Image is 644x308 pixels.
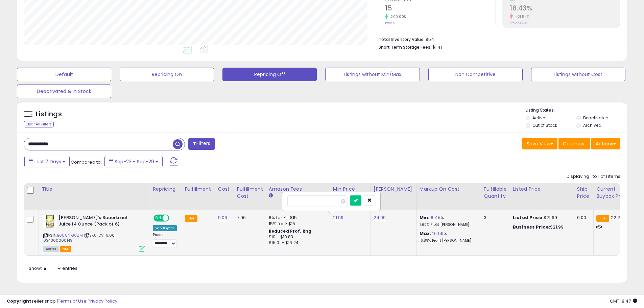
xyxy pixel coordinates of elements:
[333,186,368,193] div: Min Price
[17,85,111,98] button: Deactivated & In Stock
[510,4,620,14] h2: 18.43%
[388,14,407,19] small: 200.00%
[429,214,440,221] a: 18.45
[591,138,620,149] button: Actions
[43,215,145,251] div: ASIN:
[269,193,273,199] small: Amazon Fees.
[185,186,212,193] div: Fulfillment
[24,156,70,167] button: Last 7 Days
[218,214,228,221] a: 9.06
[7,298,31,304] strong: Copyright
[269,215,325,221] div: 8% for <= $15
[7,298,117,305] div: seller snap | |
[269,228,313,234] b: Reduced Prof. Rng.
[43,215,57,228] img: 41G05AiHOSL._SL40_.jpg
[218,186,231,193] div: Cost
[420,215,476,227] div: %
[563,140,584,147] span: Columns
[583,122,601,128] label: Archived
[222,68,317,81] button: Repricing Off
[36,110,62,119] h5: Listings
[420,214,430,221] b: Min:
[115,158,154,165] span: Sep-23 - Sep-29
[168,215,179,221] span: OFF
[531,68,625,81] button: Listings without Cost
[522,138,557,149] button: Save View
[269,240,325,246] div: $15.01 - $16.24
[374,214,386,221] a: 24.99
[60,246,71,252] span: FBA
[510,21,528,25] small: Prev: 23.49%
[431,230,444,237] a: 46.59
[269,186,327,193] div: Amazon Fees
[58,298,87,304] a: Terms of Use
[269,234,325,240] div: $10 - $10.83
[153,233,177,248] div: Preset:
[532,122,557,128] label: Out of Stock
[188,138,215,150] button: Filters
[583,115,609,121] label: Deactivated
[71,159,102,165] span: Compared to:
[513,186,571,193] div: Listed Price
[374,186,414,193] div: [PERSON_NAME]
[29,265,77,271] span: Show: entries
[24,121,54,127] div: Clear All Filters
[58,215,141,229] b: [PERSON_NAME]'s Sauerkraut Juice 14 Ounce (Pack of 6)
[88,298,117,304] a: Privacy Policy
[153,225,177,231] div: Win BuyBox
[420,222,476,227] p: 7.60% Profit [PERSON_NAME]
[532,115,545,121] label: Active
[120,68,214,81] button: Repricing On
[379,44,431,50] b: Short Term Storage Fees:
[484,215,505,221] div: 3
[333,214,344,221] a: 21.99
[428,68,523,81] button: Non Competitive
[596,186,631,200] div: Current Buybox Price
[34,158,61,165] span: Last 7 Days
[42,186,147,193] div: Title
[379,37,425,42] b: Total Inventory Value:
[610,298,637,304] span: 2025-10-7 18:47 GMT
[567,173,620,180] div: Displaying 1 to 1 of 1 items
[513,215,569,221] div: $21.99
[513,224,569,230] div: $21.99
[432,44,442,50] span: $1.41
[269,221,325,227] div: 15% for > $15
[513,214,544,221] b: Listed Price:
[596,215,609,222] small: FBA
[611,214,623,221] span: 22.23
[379,35,615,43] li: $54
[577,215,588,221] div: 0.00
[154,215,163,221] span: ON
[104,156,163,167] button: Sep-23 - Sep-29
[17,68,111,81] button: Default
[153,186,179,193] div: Repricing
[484,186,507,200] div: Fulfillable Quantity
[237,215,261,221] div: 7.96
[526,107,627,114] p: Listing States:
[420,230,431,237] b: Max:
[513,14,529,19] small: -21.54%
[385,21,395,25] small: Prev: 5
[385,4,495,14] h2: 15
[558,138,590,149] button: Columns
[57,233,83,238] a: B008N1G0ZM
[43,246,59,252] span: All listings currently available for purchase on Amazon
[237,186,263,200] div: Fulfillment Cost
[420,231,476,243] div: %
[416,183,481,210] th: The percentage added to the cost of goods (COGS) that forms the calculator for Min & Max prices.
[513,224,550,230] b: Business Price:
[325,68,420,81] button: Listings without Min/Max
[185,215,197,222] small: FBA
[577,186,591,200] div: Ship Price
[420,186,478,193] div: Markup on Cost
[43,233,117,243] span: | SKU: DV-9.06-034300000149
[420,238,476,243] p: 16.89% Profit [PERSON_NAME]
